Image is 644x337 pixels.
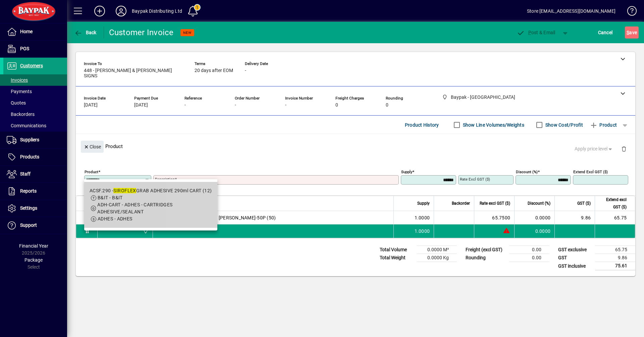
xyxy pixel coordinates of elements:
[572,143,616,155] button: Apply price level
[24,257,43,263] span: Package
[554,211,595,224] td: 9.86
[528,30,531,35] span: P
[417,254,457,262] td: 0.0000 Kg
[81,141,104,153] button: Close
[595,211,635,224] td: 65.75
[84,182,217,228] mat-option: ACSF.290 - SIROFLEX GRAB ADHESIVE 290ml CART (12)
[20,154,39,159] span: Products
[573,170,608,174] mat-label: Extend excl GST ($)
[85,170,98,174] mat-label: Product
[90,187,212,194] div: ACSF.290 - GRAB ADHESIVE 290ml CART (12)
[7,112,35,117] span: Backorders
[577,200,591,207] span: GST ($)
[401,170,412,174] mat-label: Supply
[595,262,635,270] td: 75.61
[452,200,470,207] span: Backorder
[595,246,635,254] td: 65.75
[462,246,509,254] td: Freight (excl GST)
[113,188,136,193] em: SIROFLEX
[376,246,417,254] td: Total Volume
[7,100,26,106] span: Quotes
[555,246,595,254] td: GST exclusive
[555,254,595,262] td: GST
[3,200,67,217] a: Settings
[3,120,67,131] a: Communications
[3,132,67,148] a: Suppliers
[7,77,28,83] span: Invoices
[478,214,510,221] div: 65.7500
[72,26,98,39] button: Back
[376,254,417,262] td: Total Weight
[110,5,132,17] button: Profile
[20,222,37,228] span: Support
[627,30,629,35] span: S
[596,26,614,39] button: Cancel
[625,26,639,39] button: Save
[616,141,632,157] button: Delete
[74,30,97,35] span: Back
[20,46,29,51] span: POS
[555,262,595,270] td: GST inclusive
[7,89,32,94] span: Payments
[84,103,98,108] span: [DATE]
[89,5,110,17] button: Add
[417,200,430,207] span: Supply
[517,30,555,35] span: ost & Email
[20,205,37,211] span: Settings
[19,243,48,249] span: Financial Year
[616,146,632,152] app-page-header-button: Delete
[155,177,175,182] mat-label: Description
[98,195,123,200] span: B&IT - B&IT
[3,166,67,183] a: Staff
[3,149,67,165] a: Products
[7,123,46,128] span: Communications
[599,196,627,211] span: Extend excl GST ($)
[415,214,430,221] span: 1.0000
[3,74,67,86] a: Invoices
[20,63,43,68] span: Customers
[20,137,39,142] span: Suppliers
[480,200,510,207] span: Rate excl GST ($)
[132,6,182,16] div: Baypak Distributing Ltd
[402,119,442,131] button: Product History
[134,103,148,108] span: [DATE]
[627,27,637,38] span: ave
[386,103,388,108] span: 0
[3,41,67,57] a: POS
[516,170,538,174] mat-label: Discount (%)
[460,177,490,182] mat-label: Rate excl GST ($)
[513,26,559,39] button: Post & Email
[84,68,184,79] span: 448 - [PERSON_NAME] & [PERSON_NAME] SIGNS
[195,68,233,73] span: 20 days after EOM
[20,171,31,177] span: Staff
[462,122,524,128] label: Show Line Volumes/Weights
[76,134,635,158] div: Product
[20,188,37,194] span: Reports
[98,216,132,221] span: ADHES - ADHES
[285,103,286,108] span: -
[595,254,635,262] td: 9.86
[335,103,338,108] span: 0
[544,122,583,128] label: Show Cost/Profit
[67,26,104,39] app-page-header-button: Back
[528,200,550,207] span: Discount (%)
[84,141,101,152] span: Close
[3,23,67,40] a: Home
[527,6,615,16] div: Store [EMAIL_ADDRESS][DOMAIN_NAME]
[598,27,613,38] span: Cancel
[79,143,105,149] app-page-header-button: Close
[3,183,67,200] a: Reports
[183,30,192,35] span: NEW
[417,246,457,254] td: 0.0000 M³
[184,103,186,108] span: -
[141,227,149,235] span: Baypak - Onekawa
[3,109,67,120] a: Backorders
[235,103,236,108] span: -
[109,27,174,38] div: Customer Invoice
[245,68,246,73] span: -
[97,202,173,214] span: ADH-CART - ADHES - CARTRIDGES ADHESIVE/SEALANT
[514,211,554,224] td: 0.0000
[3,217,67,234] a: Support
[575,145,613,152] span: Apply price level
[509,254,549,262] td: 0.00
